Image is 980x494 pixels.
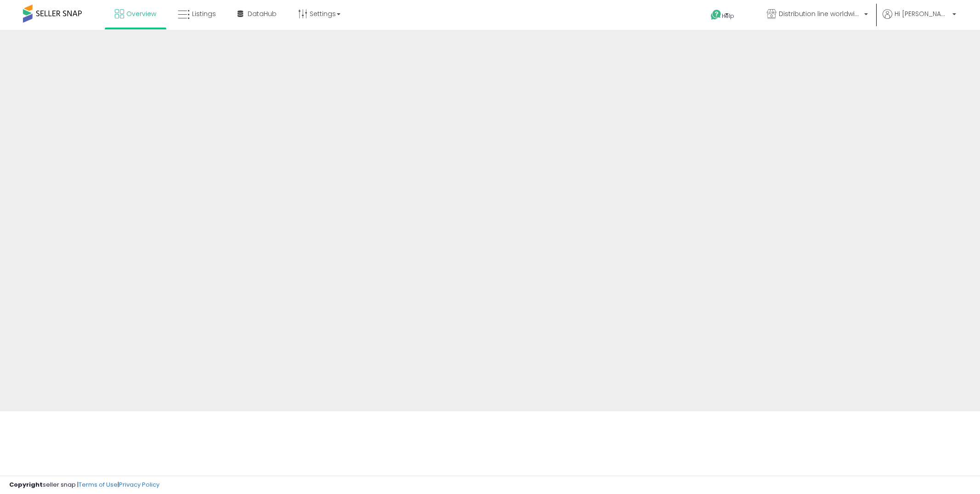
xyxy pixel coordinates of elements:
span: Distribution line worldwide [779,9,861,18]
span: Help [722,12,734,20]
a: Help [703,2,752,30]
span: DataHub [248,9,277,18]
span: Listings [192,9,216,18]
span: Hi [PERSON_NAME] [895,9,950,18]
a: Hi [PERSON_NAME] [883,9,956,30]
i: Get Help [710,9,722,21]
span: Overview [126,9,156,18]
